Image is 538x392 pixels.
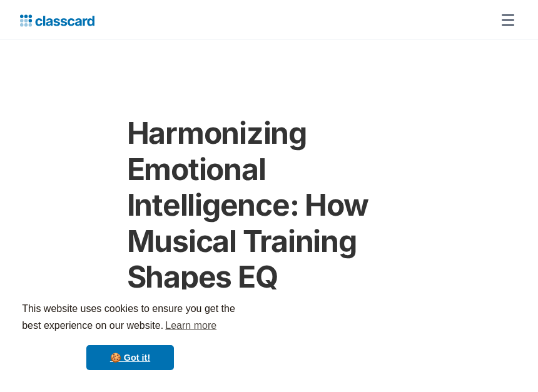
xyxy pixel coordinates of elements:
[10,289,250,382] div: cookieconsent
[127,115,412,295] h1: Harmonizing Emotional Intelligence: How Musical Training Shapes EQ
[493,5,518,35] div: menu
[86,345,174,370] a: dismiss cookie message
[20,11,94,29] a: home
[22,301,238,335] span: This website uses cookies to ensure you get the best experience on our website.
[163,316,218,335] a: learn more about cookies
